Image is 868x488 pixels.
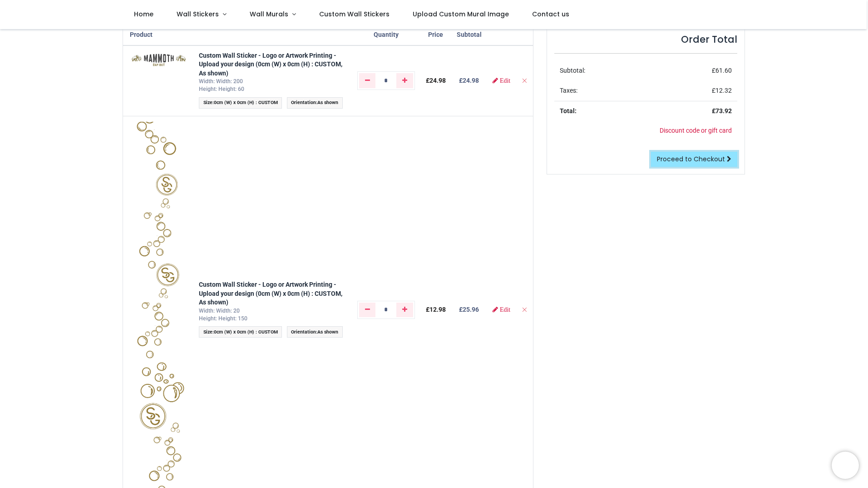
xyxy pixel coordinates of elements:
[413,10,509,19] span: Upload Custom Mural Image
[832,452,859,479] iframe: Brevo live chat
[203,329,212,335] span: Size
[374,31,399,38] span: Quantity
[463,77,479,84] span: 24.98
[715,87,732,94] span: 12.32
[199,281,342,306] a: Custom Wall Sticker - Logo or Artwork Printing - Upload your design (0cm (W) x 0cm (H) : CUSTOM, ...
[429,306,446,313] span: 12.98
[715,107,732,115] span: 73.92
[426,77,446,84] span: £
[712,67,732,74] span: £
[396,303,413,317] a: Add one
[130,51,188,69] img: +Z2yiMAAAAGSURBVAMAFlepHi8pYdsAAAAASUVORK5CYII=
[657,154,725,164] span: Proceed to Checkout
[199,308,240,314] span: Width: Width: 20
[177,10,219,19] span: Wall Stickers
[500,306,510,313] span: Edit
[532,10,569,19] span: Contact us
[214,329,278,335] span: 0cm (W) x 0cm (H) : CUSTOM
[396,73,413,88] a: Add one
[493,306,510,313] a: Edit
[459,77,479,84] b: £
[199,86,244,92] span: Height: Height: 60
[359,73,376,88] a: Remove one
[123,25,193,45] th: Product
[429,77,446,84] span: 24.98
[500,77,510,84] span: Edit
[287,97,343,109] span: :
[199,315,247,322] span: Height: Height: 150
[451,25,487,45] th: Subtotal
[250,10,288,19] span: Wall Murals
[203,100,212,105] span: Size
[291,100,316,105] span: Orientation
[214,100,278,105] span: 0cm (W) x 0cm (H) : CUSTOM
[554,61,653,81] td: Subtotal:
[554,81,653,101] td: Taxes:
[660,127,732,134] a: Discount code or gift card
[359,303,376,317] a: Remove one
[521,77,528,84] a: Remove from cart
[319,10,390,19] span: Custom Wall Stickers
[560,107,577,115] strong: Total:
[463,306,479,313] span: 25.96
[317,329,338,335] span: As shown
[287,326,343,338] span: :
[199,78,243,85] span: Width: Width: 200
[199,97,282,109] span: :
[459,306,479,313] b: £
[493,77,510,84] a: Edit
[317,100,338,105] span: As shown
[199,52,342,77] a: Custom Wall Sticker - Logo or Artwork Printing - Upload your design (0cm (W) x 0cm (H) : CUSTOM, ...
[420,25,451,45] th: Price
[521,306,528,313] a: Remove from cart
[134,10,153,19] span: Home
[554,33,737,46] h4: Order Total
[291,329,316,335] span: Orientation
[712,107,732,115] strong: £
[426,306,446,313] span: £
[715,67,732,74] span: 61.60
[651,152,737,167] a: Proceed to Checkout
[712,87,732,94] span: £
[199,326,282,338] span: :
